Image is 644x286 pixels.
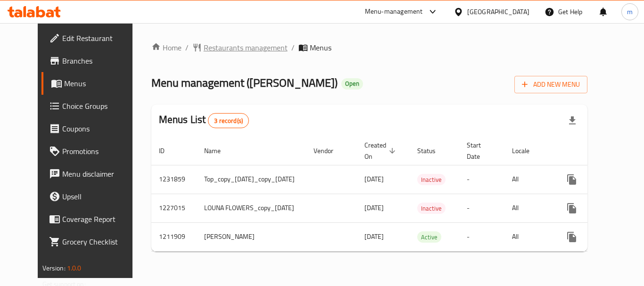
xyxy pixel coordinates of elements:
[583,197,606,220] button: Change Status
[192,42,288,53] a: Restaurants management
[310,42,331,53] span: Menus
[512,145,542,156] span: Locale
[561,168,583,191] button: more
[341,80,363,88] span: Open
[417,203,446,214] span: Inactive
[417,231,441,243] div: Active
[62,55,138,66] span: Branches
[62,191,138,202] span: Upsell
[204,42,288,53] span: Restaurants management
[62,123,138,134] span: Coupons
[459,194,504,222] td: -
[197,165,306,194] td: Top_copy_[DATE]_copy_[DATE]
[561,226,583,248] button: more
[504,194,553,222] td: All
[208,116,248,125] span: 3 record(s)
[62,213,138,225] span: Coverage Report
[64,78,138,89] span: Menus
[159,113,249,128] h2: Menus List
[204,145,233,156] span: Name
[62,168,138,180] span: Menu disclaimer
[197,194,306,222] td: LOUNA FLOWERS_copy_[DATE]
[504,165,553,194] td: All
[467,139,493,162] span: Start Date
[314,145,346,156] span: Vendor
[364,202,384,214] span: [DATE]
[151,42,588,53] nav: breadcrumb
[208,113,249,128] div: Total records count
[62,146,138,157] span: Promotions
[583,168,606,191] button: Change Status
[41,140,145,163] a: Promotions
[151,194,197,222] td: 1227015
[41,163,145,185] a: Menu disclaimer
[561,197,583,220] button: more
[41,95,145,117] a: Choice Groups
[467,7,529,17] div: [GEOGRAPHIC_DATA]
[41,117,145,140] a: Coupons
[459,222,504,251] td: -
[41,49,145,72] a: Branches
[504,222,553,251] td: All
[417,174,446,185] span: Inactive
[41,27,145,49] a: Edit Restaurant
[41,72,145,95] a: Menus
[151,222,197,251] td: 1211909
[364,139,398,162] span: Created On
[62,33,138,44] span: Edit Restaurant
[583,226,606,248] button: Change Status
[62,100,138,112] span: Choice Groups
[291,42,295,53] li: /
[62,236,138,247] span: Grocery Checklist
[151,72,338,93] span: Menu management ( [PERSON_NAME] )
[627,7,633,17] span: m
[42,262,66,274] span: Version:
[185,42,189,53] li: /
[341,78,363,90] div: Open
[41,208,145,230] a: Coverage Report
[151,42,182,53] a: Home
[364,230,384,243] span: [DATE]
[459,165,504,194] td: -
[522,79,580,90] span: Add New Menu
[514,76,587,93] button: Add New Menu
[561,109,584,132] div: Export file
[365,6,423,17] div: Menu-management
[41,185,145,208] a: Upsell
[151,165,197,194] td: 1231859
[197,222,306,251] td: [PERSON_NAME]
[417,232,441,243] span: Active
[67,262,82,274] span: 1.0.0
[159,145,177,156] span: ID
[364,173,384,185] span: [DATE]
[41,230,145,253] a: Grocery Checklist
[417,145,448,156] span: Status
